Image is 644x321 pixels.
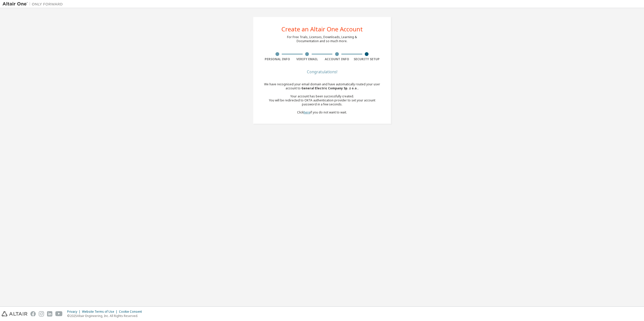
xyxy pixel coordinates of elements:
[262,98,382,106] div: You will be redirected to OKTA authentication provider to set your account password in a few seco...
[352,57,382,61] div: Security Setup
[82,310,119,314] div: Website Terms of Use
[262,82,382,114] div: We have recognised your email domain and have automatically routed your user account to Click if ...
[304,110,310,114] a: here
[55,311,63,316] img: youtube.svg
[322,57,352,61] div: Account Info
[301,86,359,90] span: General Electric Company Sp. z o.o. .
[262,94,382,98] div: Your account has been successfully created.
[287,35,357,43] div: For Free Trials, Licenses, Downloads, Learning & Documentation and so much more.
[3,2,65,7] img: Altair One
[2,311,27,316] img: altair_logo.svg
[292,57,322,61] div: Verify Email
[47,311,52,316] img: linkedin.svg
[281,26,363,32] div: Create an Altair One Account
[67,314,145,318] p: © 2025 Altair Engineering, Inc. All Rights Reserved.
[262,70,382,73] div: Congratulations!
[119,310,145,314] div: Cookie Consent
[262,57,292,61] div: Personal Info
[67,310,82,314] div: Privacy
[39,311,44,316] img: instagram.svg
[30,311,36,316] img: facebook.svg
